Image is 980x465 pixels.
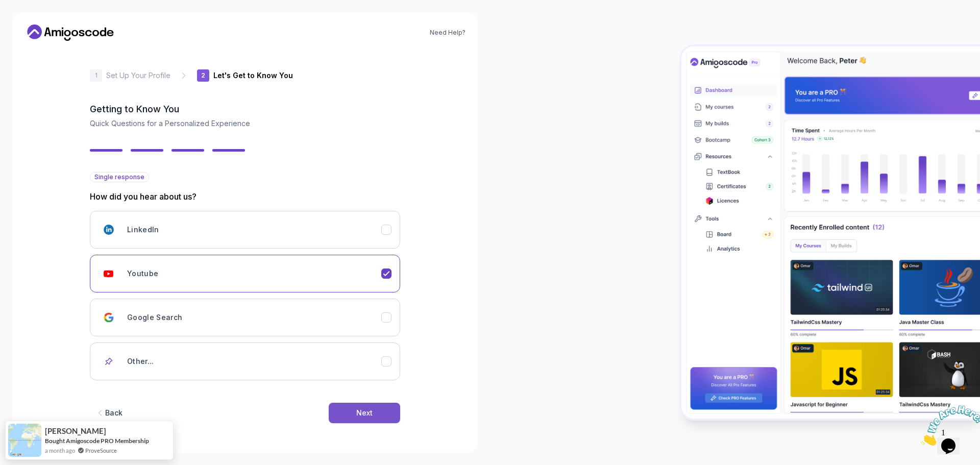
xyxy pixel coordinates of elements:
[45,437,65,445] span: Bought
[127,356,154,366] h3: Other...
[90,190,400,203] p: How did you hear about us?
[329,403,400,423] button: Next
[90,342,400,380] button: Other...
[8,424,41,457] img: provesource social proof notification image
[127,312,183,323] h3: Google Search
[45,427,106,435] span: [PERSON_NAME]
[90,299,400,336] button: Google Search
[90,403,128,423] button: Back
[4,4,8,13] span: 1
[90,211,400,249] button: LinkedIn
[24,25,116,41] a: Home link
[201,72,205,79] p: 2
[681,46,980,419] img: Amigoscode Dashboard
[213,70,293,81] p: Let's Get to Know You
[127,268,158,279] h3: Youtube
[85,446,117,455] a: ProveSource
[66,437,149,445] a: Amigoscode PRO Membership
[356,408,373,418] div: Next
[90,255,400,292] button: Youtube
[917,401,980,450] iframe: chat widget
[4,4,67,44] img: Chat attention grabber
[90,102,400,116] h2: Getting to Know You
[45,446,75,455] span: a month ago
[127,225,159,235] h3: LinkedIn
[94,173,144,181] span: Single response
[106,70,170,81] p: Set Up Your Profile
[105,408,122,418] div: Back
[430,29,465,37] a: Need Help?
[95,72,97,79] p: 1
[90,118,400,129] p: Quick Questions for a Personalized Experience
